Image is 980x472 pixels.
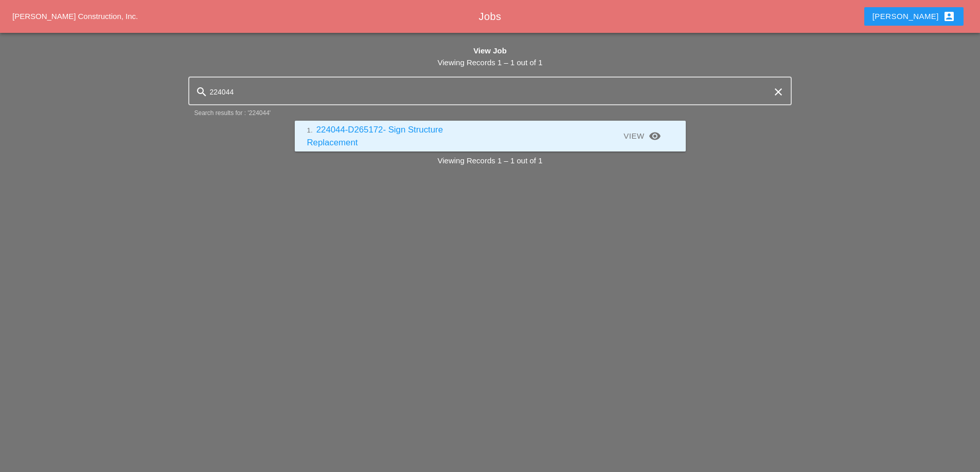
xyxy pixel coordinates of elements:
a: [PERSON_NAME] Construction, Inc. [12,12,138,21]
button: [PERSON_NAME] [864,7,964,26]
i: visibility [649,130,661,142]
div: View [623,130,661,142]
i: account_box [943,10,955,23]
small: 1. [307,126,313,134]
a: 1.224044-D265172- Sign Structure ReplacementView [295,121,686,152]
div: Search results for : '224044' [194,109,786,117]
span: Jobs [479,11,502,22]
a: 1.224044-D265172- Sign Structure Replacement [307,125,443,147]
i: search [195,86,208,98]
div: [PERSON_NAME] [872,10,955,23]
input: Search Jobs by Job Name [210,84,771,100]
a: View [615,127,669,145]
i: clear [772,86,785,98]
